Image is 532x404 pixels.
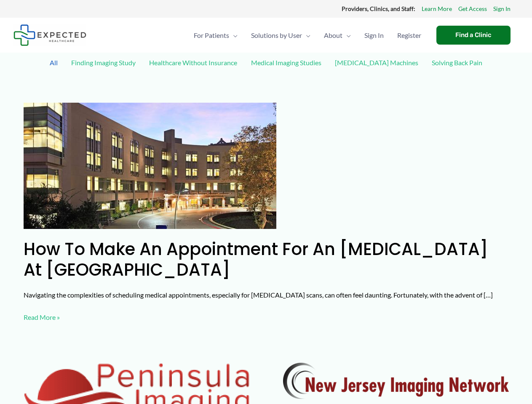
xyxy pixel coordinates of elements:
span: For Patients [194,21,229,50]
span: Solutions by User [251,21,302,50]
span: About [324,21,342,50]
span: Menu Toggle [342,21,351,50]
div: Post Filters [13,53,519,93]
img: Expected Healthcare Logo - side, dark font, small [13,24,86,46]
strong: Providers, Clinics, and Staff: [342,5,415,12]
a: Solutions by UserMenu Toggle [244,21,317,50]
a: Read: Schedule Your Imaging Appointment with Peninsula Imaging Through Expected Healthcare [24,388,249,396]
a: How to Make an Appointment for an [MEDICAL_DATA] at [GEOGRAPHIC_DATA] [24,237,488,282]
a: Finding Imaging Study [67,55,140,70]
span: Menu Toggle [229,21,238,50]
a: Learn More [422,3,452,14]
p: Navigating the complexities of scheduling medical appointments, especially for [MEDICAL_DATA] sca... [24,289,509,301]
span: Register [397,21,421,50]
a: All [45,55,62,70]
nav: Primary Site Navigation [187,21,428,50]
a: Find a Clinic [436,26,511,45]
a: Read: New Jersey Imaging Network [283,376,509,384]
span: Menu Toggle [302,21,310,50]
a: Read: How to Make an Appointment for an MRI at Camino Real [24,161,276,169]
img: New Jersey Imaging Network Logo by RadNet [283,363,509,399]
a: Sign In [358,21,390,50]
a: Register [390,21,428,50]
a: For PatientsMenu Toggle [187,21,244,50]
a: Healthcare Without Insurance [145,55,241,70]
a: Solving Back Pain [428,55,487,70]
span: Sign In [364,21,384,50]
a: AboutMenu Toggle [317,21,358,50]
a: [MEDICAL_DATA] Machines [331,55,422,70]
a: Get Access [458,3,487,14]
img: How to Make an Appointment for an MRI at Camino Real [24,103,276,229]
a: Sign In [493,3,511,14]
a: Medical Imaging Studies [247,55,326,70]
a: Read More » [24,311,60,324]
